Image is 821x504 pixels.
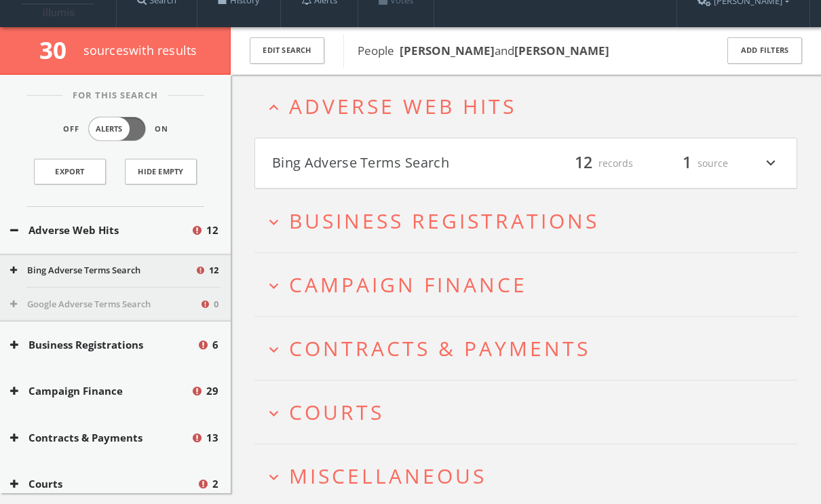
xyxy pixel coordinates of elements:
[289,334,590,362] span: Contracts & Payments
[250,37,324,64] button: Edit Search
[289,462,486,490] span: Miscellaneous
[289,271,527,298] span: Campaign Finance
[265,210,797,232] button: expand_moreBusiness Registrations
[289,92,516,120] span: Adverse Web Hits
[34,159,106,185] a: Export
[400,43,514,58] span: and
[265,95,797,117] button: expand_lessAdverse Web Hits
[358,43,609,58] span: People
[206,383,218,399] span: 29
[39,34,78,66] span: 30
[10,430,191,446] button: Contracts & Payments
[552,152,633,175] div: records
[265,337,797,360] button: expand_moreContracts & Payments
[214,298,218,311] span: 0
[155,123,168,135] span: On
[212,337,218,353] span: 6
[83,42,197,58] span: source s with results
[400,43,495,58] b: [PERSON_NAME]
[265,401,797,423] button: expand_moreCourts
[212,476,218,492] span: 2
[289,207,599,235] span: Business Registrations
[265,277,283,295] i: expand_more
[125,159,197,185] button: Hide Empty
[265,341,283,359] i: expand_more
[10,222,191,238] button: Adverse Web Hits
[10,264,195,277] button: Bing Adverse Terms Search
[289,398,384,426] span: Courts
[569,151,598,175] span: 12
[10,298,199,311] button: Google Adverse Terms Search
[206,222,218,238] span: 12
[676,151,698,175] span: 1
[63,123,79,135] span: Off
[265,404,283,423] i: expand_more
[265,213,283,231] i: expand_more
[762,152,780,175] i: expand_more
[265,273,797,296] button: expand_moreCampaign Finance
[647,152,728,175] div: source
[10,337,197,353] button: Business Registrations
[10,383,191,399] button: Campaign Finance
[209,264,218,277] span: 12
[265,98,283,117] i: expand_less
[10,476,197,492] button: Courts
[272,152,526,175] button: Bing Adverse Terms Search
[514,43,609,58] b: [PERSON_NAME]
[265,465,797,487] button: expand_moreMiscellaneous
[727,37,802,64] button: Add Filters
[62,89,168,102] span: For This Search
[206,430,218,446] span: 13
[265,468,283,486] i: expand_more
